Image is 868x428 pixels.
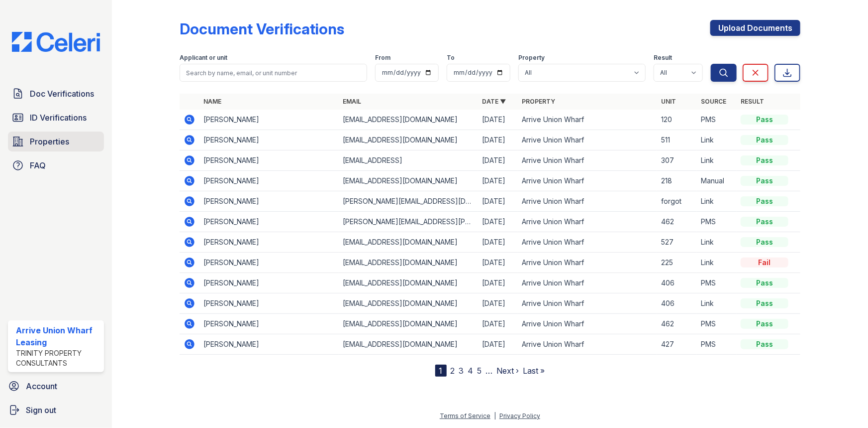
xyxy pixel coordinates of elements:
[4,376,108,396] a: Account
[459,366,464,376] a: 3
[339,110,478,130] td: [EMAIL_ADDRESS][DOMAIN_NAME]
[657,314,697,334] td: 462
[199,293,339,314] td: [PERSON_NAME]
[199,232,339,253] td: [PERSON_NAME]
[4,400,108,420] a: Sign out
[203,98,221,105] a: Name
[697,191,737,212] td: Link
[478,191,518,212] td: [DATE]
[518,314,657,334] td: Arrive Union Wharf
[741,155,788,165] div: Pass
[339,293,478,314] td: [EMAIL_ADDRESS][DOMAIN_NAME]
[657,212,697,232] td: 462
[26,380,57,392] span: Account
[339,232,478,253] td: [EMAIL_ADDRESS][DOMAIN_NAME]
[741,176,788,186] div: Pass
[451,366,455,376] a: 2
[8,108,104,128] a: ID Verifications
[447,54,455,62] label: To
[518,273,657,293] td: Arrive Union Wharf
[697,253,737,273] td: Link
[518,54,545,62] label: Property
[26,404,56,416] span: Sign out
[499,412,540,420] a: Privacy Policy
[199,110,339,130] td: [PERSON_NAME]
[30,88,94,100] span: Doc Verifications
[494,412,496,420] div: |
[375,54,390,62] label: From
[741,258,788,268] div: Fail
[697,273,737,293] td: PMS
[518,334,657,355] td: Arrive Union Wharf
[478,150,518,171] td: [DATE]
[518,110,657,130] td: Arrive Union Wharf
[741,237,788,247] div: Pass
[339,191,478,212] td: [PERSON_NAME][EMAIL_ADDRESS][DOMAIN_NAME]
[478,334,518,355] td: [DATE]
[518,212,657,232] td: Arrive Union Wharf
[8,84,104,104] a: Doc Verifications
[478,212,518,232] td: [DATE]
[339,212,478,232] td: [PERSON_NAME][EMAIL_ADDRESS][PERSON_NAME][DOMAIN_NAME]
[697,334,737,355] td: PMS
[701,98,726,105] a: Source
[697,171,737,191] td: Manual
[657,293,697,314] td: 406
[478,232,518,253] td: [DATE]
[518,232,657,253] td: Arrive Union Wharf
[657,232,697,253] td: 527
[478,253,518,273] td: [DATE]
[199,314,339,334] td: [PERSON_NAME]
[478,314,518,334] td: [DATE]
[482,98,506,105] a: Date ▼
[478,110,518,130] td: [DATE]
[697,314,737,334] td: PMS
[657,334,697,355] td: 427
[518,130,657,150] td: Arrive Union Wharf
[343,98,361,105] a: Email
[741,278,788,288] div: Pass
[654,54,672,62] label: Result
[478,293,518,314] td: [DATE]
[339,314,478,334] td: [EMAIL_ADDRESS][DOMAIN_NAME]
[199,212,339,232] td: [PERSON_NAME]
[523,366,545,376] a: Last »
[518,253,657,273] td: Arrive Union Wharf
[30,159,46,171] span: FAQ
[657,130,697,150] td: 511
[497,366,519,376] a: Next ›
[518,171,657,191] td: Arrive Union Wharf
[180,64,367,82] input: Search by name, email, or unit number
[741,217,788,227] div: Pass
[339,150,478,171] td: [EMAIL_ADDRESS]
[339,273,478,293] td: [EMAIL_ADDRESS][DOMAIN_NAME]
[697,232,737,253] td: Link
[478,130,518,150] td: [DATE]
[741,196,788,206] div: Pass
[339,130,478,150] td: [EMAIL_ADDRESS][DOMAIN_NAME]
[16,324,100,348] div: Arrive Union Wharf Leasing
[4,32,108,52] img: CE_Logo_Blue-a8612792a0a2168367f1c8372b55b34899dd931a85d93a1a3d3e32e68fde9ad4.png
[8,132,104,151] a: Properties
[657,171,697,191] td: 218
[657,191,697,212] td: forgot
[339,334,478,355] td: [EMAIL_ADDRESS][DOMAIN_NAME]
[697,150,737,171] td: Link
[339,171,478,191] td: [EMAIL_ADDRESS][DOMAIN_NAME]
[180,20,344,38] div: Document Verifications
[468,366,474,376] a: 4
[478,366,482,376] a: 5
[741,339,788,349] div: Pass
[518,293,657,314] td: Arrive Union Wharf
[180,54,227,62] label: Applicant or unit
[741,135,788,145] div: Pass
[30,136,69,147] span: Properties
[518,191,657,212] td: Arrive Union Wharf
[741,298,788,308] div: Pass
[478,171,518,191] td: [DATE]
[16,348,100,368] div: Trinity Property Consultants
[710,20,800,36] a: Upload Documents
[741,98,764,105] a: Result
[697,293,737,314] td: Link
